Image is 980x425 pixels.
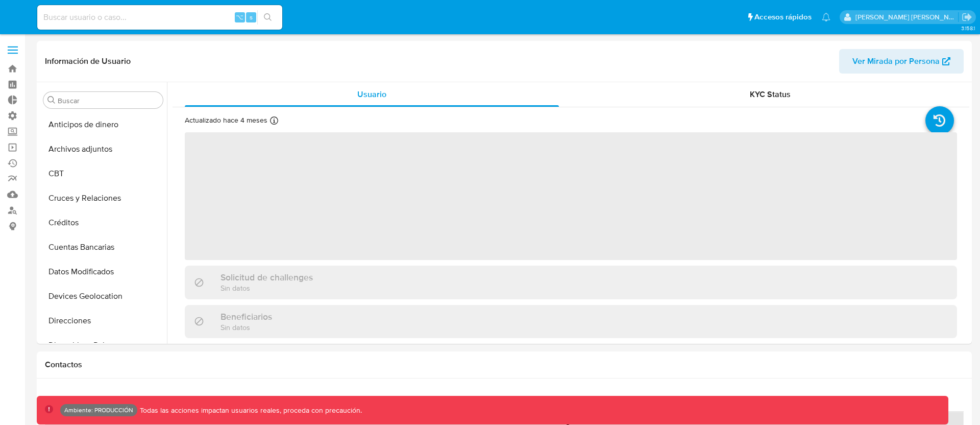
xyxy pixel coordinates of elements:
[64,408,133,412] p: Ambiente: PRODUCCIÓN
[839,49,964,74] button: Ver Mirada por Persona
[39,210,167,235] button: Créditos
[39,137,167,161] button: Archivos adjuntos
[39,284,167,309] button: Devices Geolocation
[852,49,940,74] span: Ver Mirada por Persona
[58,96,159,105] input: Buscar
[185,305,957,338] div: BeneficiariosSin datos
[39,186,167,210] button: Cruces y Relaciones
[480,393,520,405] span: Soluciones
[137,406,362,415] p: Todas las acciones impactan usuarios reales, proceda con precaución.
[37,11,282,24] input: Buscar usuario o caso...
[45,360,964,370] h1: Contactos
[754,12,812,22] span: Accesos rápidos
[220,311,272,322] h3: Beneficiarios
[220,272,313,283] h3: Solicitud de challenges
[39,112,167,137] button: Anticipos de dinero
[855,12,959,22] p: victor.david@mercadolibre.com.co
[794,393,812,405] span: Chat
[185,266,957,299] div: Solicitud de challengesSin datos
[220,322,272,332] p: Sin datos
[236,12,243,22] span: ⌥
[45,56,131,66] h1: Información de Usuario
[39,235,167,259] button: Cuentas Bancarias
[39,259,167,284] button: Datos Modificados
[47,96,56,104] button: Buscar
[822,13,830,21] a: Notificaciones
[39,333,167,358] button: Dispositivos Point
[357,88,386,100] span: Usuario
[39,161,167,186] button: CBT
[250,12,253,22] span: s
[257,10,278,25] button: search-icon
[39,309,167,333] button: Direcciones
[220,283,313,293] p: Sin datos
[962,12,972,22] a: Salir
[185,115,267,125] p: Actualizado hace 4 meses
[175,393,219,405] span: Historial CX
[750,88,791,100] span: KYC Status
[185,132,957,260] span: ‌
